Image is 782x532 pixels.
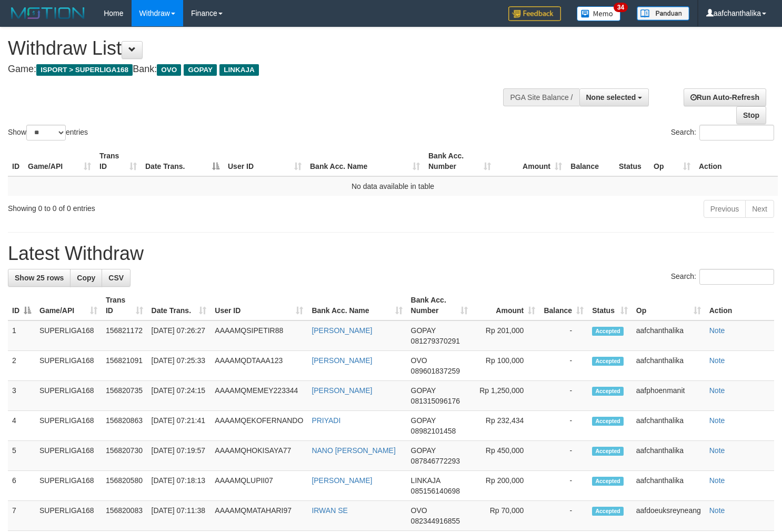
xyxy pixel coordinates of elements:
[539,290,588,320] th: Balance: activate to sort column ascending
[632,411,705,441] td: aafchanthalika
[699,125,774,140] input: Search:
[24,146,95,176] th: Game/API: activate to sort column ascending
[102,351,147,381] td: 156821091
[592,327,624,336] span: Accepted
[472,351,539,381] td: Rp 100,000
[411,506,427,515] span: OVO
[577,6,621,21] img: Button%20Memo.svg
[210,351,307,381] td: AAAAMQDTAAA123
[26,125,66,140] select: Showentries
[306,146,424,176] th: Bank Acc. Name: activate to sort column ascending
[8,411,35,441] td: 4
[592,447,624,456] span: Accepted
[586,93,636,102] span: None selected
[210,290,307,320] th: User ID: activate to sort column ascending
[147,381,211,411] td: [DATE] 07:24:15
[503,88,579,106] div: PGA Site Balance /
[224,146,306,176] th: User ID: activate to sort column ascending
[592,477,624,486] span: Accepted
[312,386,372,395] a: [PERSON_NAME]
[709,326,725,335] a: Note
[8,38,511,59] h1: Withdraw List
[671,125,774,140] label: Search:
[539,320,588,351] td: -
[36,64,133,76] span: ISPORT > SUPERLIGA168
[210,471,307,501] td: AAAAMQLUPII07
[411,427,456,435] span: Copy 08982101458 to clipboard
[632,471,705,501] td: aafchanthalika
[35,501,102,531] td: SUPERLIGA168
[539,441,588,471] td: -
[632,501,705,531] td: aafdoeuksreyneang
[411,487,460,495] span: Copy 085156140698 to clipboard
[411,397,460,405] span: Copy 081315096176 to clipboard
[508,6,561,21] img: Feedback.jpg
[35,381,102,411] td: SUPERLIGA168
[141,146,224,176] th: Date Trans.: activate to sort column descending
[8,381,35,411] td: 3
[671,269,774,285] label: Search:
[8,501,35,531] td: 7
[411,326,436,335] span: GOPAY
[219,64,259,76] span: LINKAJA
[8,199,318,214] div: Showing 0 to 0 of 0 entries
[592,507,624,516] span: Accepted
[592,387,624,396] span: Accepted
[632,320,705,351] td: aafchanthalika
[614,3,628,12] span: 34
[411,386,436,395] span: GOPAY
[8,320,35,351] td: 1
[312,446,395,455] a: NANO [PERSON_NAME]
[147,320,211,351] td: [DATE] 07:26:27
[210,501,307,531] td: AAAAMQMATAHARI97
[102,290,147,320] th: Trans ID: activate to sort column ascending
[472,290,539,320] th: Amount: activate to sort column ascending
[8,441,35,471] td: 5
[35,320,102,351] td: SUPERLIGA168
[102,411,147,441] td: 156820863
[102,501,147,531] td: 156820083
[411,367,460,375] span: Copy 089601837259 to clipboard
[649,146,695,176] th: Op: activate to sort column ascending
[709,416,725,425] a: Note
[539,471,588,501] td: -
[411,446,436,455] span: GOPAY
[8,290,35,320] th: ID: activate to sort column descending
[312,416,340,425] a: PRIYADI
[210,411,307,441] td: AAAAMQEKOFERNANDO
[472,501,539,531] td: Rp 70,000
[102,471,147,501] td: 156820580
[411,476,440,485] span: LINKAJA
[588,290,632,320] th: Status: activate to sort column ascending
[210,320,307,351] td: AAAAMQSIPETIR88
[592,357,624,366] span: Accepted
[312,506,347,515] a: IRWAN SE
[699,269,774,285] input: Search:
[8,243,774,264] h1: Latest Withdraw
[632,381,705,411] td: aafphoenmanit
[8,176,778,196] td: No data available in table
[495,146,566,176] th: Amount: activate to sort column ascending
[147,290,211,320] th: Date Trans.: activate to sort column ascending
[77,274,95,282] span: Copy
[472,471,539,501] td: Rp 200,000
[704,200,746,218] a: Previous
[411,416,436,425] span: GOPAY
[35,411,102,441] td: SUPERLIGA168
[35,351,102,381] td: SUPERLIGA168
[632,441,705,471] td: aafchanthalika
[424,146,495,176] th: Bank Acc. Number: activate to sort column ascending
[411,457,460,465] span: Copy 087846772293 to clipboard
[8,269,71,287] a: Show 25 rows
[307,290,406,320] th: Bank Acc. Name: activate to sort column ascending
[35,471,102,501] td: SUPERLIGA168
[147,411,211,441] td: [DATE] 07:21:41
[210,381,307,411] td: AAAAMQMEMEY223344
[539,351,588,381] td: -
[472,381,539,411] td: Rp 1,250,000
[157,64,181,76] span: OVO
[407,290,472,320] th: Bank Acc. Number: activate to sort column ascending
[102,320,147,351] td: 156821172
[539,381,588,411] td: -
[695,146,778,176] th: Action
